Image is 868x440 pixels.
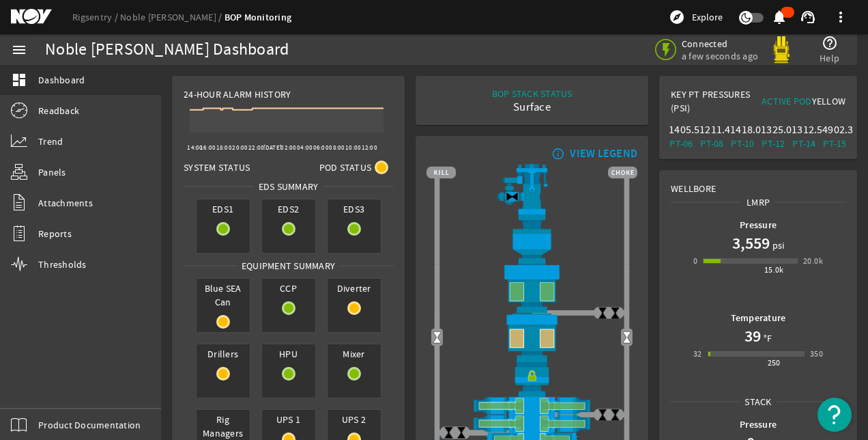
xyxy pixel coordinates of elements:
[225,11,292,24] a: BOP Monitoring
[248,143,264,152] text: 22:00
[319,161,372,174] span: Pod Status
[11,42,27,58] mat-icon: menu
[744,325,761,347] h1: 39
[431,331,444,344] img: Valve2Open.png
[818,398,852,432] button: Open Resource Center
[262,200,315,219] span: EDS2
[262,279,315,298] span: CCP
[426,313,637,361] img: LowerAnnularOpenBlock.png
[762,95,812,107] span: Active Pod
[822,35,838,51] mat-icon: help_outline
[38,165,66,179] span: Panels
[200,143,216,152] text: 16:00
[38,227,72,240] span: Reports
[669,137,694,150] div: PT-06
[740,395,776,409] span: Stack
[313,143,329,152] text: 06:00
[771,9,787,25] mat-icon: notifications
[455,426,468,439] img: ValveClose.png
[237,259,340,273] span: Equipment Summary
[506,190,519,203] img: Valve2Close.png
[596,409,609,422] img: ValveClose.png
[768,36,795,64] img: Yellowpod.svg
[38,196,93,210] span: Attachments
[11,72,27,88] mat-icon: dashboard
[329,143,345,152] text: 08:00
[761,123,786,137] div: 1325.0
[570,147,637,161] div: VIEW LEGEND
[232,143,248,152] text: 20:00
[262,344,315,363] span: HPU
[620,331,633,344] img: Valve2Open.png
[764,263,784,277] div: 15.0k
[792,123,817,137] div: 1312.5
[426,164,637,215] img: RiserAdapter.png
[761,137,786,150] div: PT-12
[693,347,702,361] div: 32
[426,215,637,264] img: FlexJoint.png
[699,137,725,150] div: PT-08
[280,143,296,152] text: 02:00
[770,238,785,252] span: psi
[492,87,573,100] div: BOP STACK STATUS
[740,219,777,232] b: Pressure
[184,161,250,174] span: System Status
[72,11,120,23] a: Rigsentry
[682,50,758,62] span: a few seconds ago
[820,51,839,65] span: Help
[38,104,79,118] span: Readback
[810,347,823,361] div: 350
[682,38,758,50] span: Connected
[254,180,323,193] span: EDS SUMMARY
[426,415,637,432] img: ShearRamOpen.png
[426,264,637,314] img: UpperAnnularOpen.png
[38,418,141,432] span: Product Documentation
[328,200,381,219] span: EDS3
[216,143,232,152] text: 18:00
[663,6,728,28] button: Explore
[609,307,622,320] img: ValveClose.png
[732,232,770,254] h1: 3,559
[197,344,250,363] span: Drillers
[800,9,816,25] mat-icon: support_agent
[328,344,381,363] span: Mixer
[699,123,725,137] div: 1211.4
[120,11,225,23] a: Noble [PERSON_NAME]
[184,87,291,101] span: 24-Hour Alarm History
[549,148,565,159] mat-icon: info_outline
[768,356,781,370] div: 250
[824,1,857,33] button: more_vert
[731,312,786,325] b: Temperature
[660,171,856,195] div: Wellbore
[197,279,250,312] span: Blue SEA Can
[442,426,455,439] img: ValveClose.png
[197,200,250,219] span: EDS1
[693,254,697,268] div: 0
[297,143,313,152] text: 04:00
[362,143,377,152] text: 12:00
[792,137,817,150] div: PT-14
[263,143,283,152] text: [DATE]
[187,143,203,152] text: 14:00
[740,418,777,431] b: Pressure
[492,100,573,114] div: Surface
[262,410,315,429] span: UPS 1
[730,137,755,150] div: PT-10
[426,397,637,415] img: ShearRamOpen.png
[761,331,772,345] span: °F
[803,254,823,268] div: 20.0k
[671,87,758,120] div: Key PT Pressures (PSI)
[45,43,289,57] div: Noble [PERSON_NAME] Dashboard
[742,195,775,209] span: LMRP
[38,135,63,148] span: Trend
[669,9,685,25] mat-icon: explore
[730,123,755,137] div: 1418.0
[596,307,609,320] img: ValveClose.png
[609,409,622,422] img: ValveClose.png
[328,410,381,429] span: UPS 2
[426,362,637,397] img: RiserConnectorLock.png
[328,279,381,298] span: Diverter
[38,73,85,87] span: Dashboard
[38,258,87,271] span: Thresholds
[812,95,846,107] span: Yellow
